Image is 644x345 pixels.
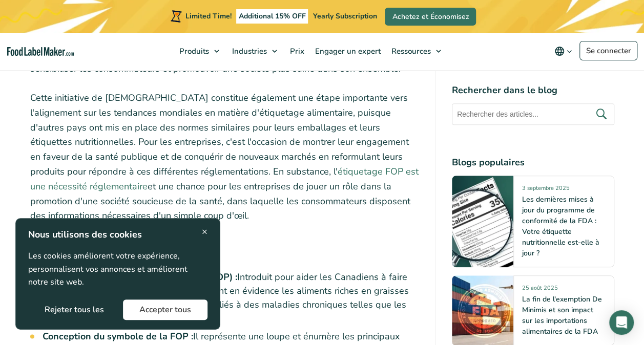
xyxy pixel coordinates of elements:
[452,156,614,170] h4: Blogs populaires
[579,41,637,60] a: Se connecter
[43,330,193,342] strong: Conception du symbole de la FOP :
[202,225,207,239] span: ×
[310,33,384,70] a: Engager un expert
[547,41,579,61] button: Change language
[176,46,210,56] span: Produits
[7,47,74,56] a: Food Label Maker homepage
[28,228,142,241] strong: Nous utilisons des cookies
[227,33,282,70] a: Industries
[287,46,305,56] span: Prix
[522,295,602,337] a: La fin de l'exemption De Minimis et son impact sur les importations alimentaires de la FDA
[30,165,419,192] a: étiquetage FOP est une nécessité réglementaire
[312,46,382,56] span: Engager un expert
[522,285,558,296] span: 25 août 2025
[229,46,268,56] span: Industries
[452,104,614,125] input: Rechercher des articles...
[28,299,120,320] button: Rejeter tous les
[30,91,419,223] p: Cette initiative de [DEMOGRAPHIC_DATA] constitue également une étape importante vers l'alignement...
[609,310,634,335] div: Open Intercom Messenger
[313,11,377,21] span: Yearly Subscription
[386,33,446,70] a: Ressources
[236,9,308,24] span: Additional 15% OFF
[452,84,614,98] h4: Rechercher dans le blog
[388,46,432,56] span: Ressources
[522,195,599,258] a: Les dernières mises à jour du programme de conformité de la FDA : Votre étiquette nutritionnelle ...
[43,270,419,326] li: Introduit pour aider les Canadiens à faire des choix alimentaires plus sains en mettant en éviden...
[185,11,232,21] span: Limited Time!
[123,299,207,320] button: Accepter tous
[28,250,207,289] p: Les cookies améliorent votre expérience, personnalisent vos annonces et améliorent notre site web.
[285,33,307,70] a: Prix
[174,33,224,70] a: Produits
[522,185,570,197] span: 3 septembre 2025
[385,8,476,26] a: Achetez et Économisez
